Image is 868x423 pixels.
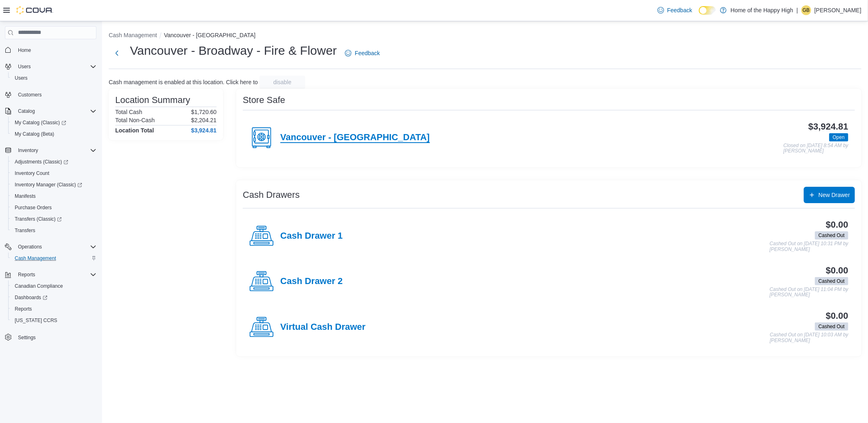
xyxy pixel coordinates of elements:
span: Purchase Orders [15,204,52,211]
a: My Catalog (Classic) [8,117,100,128]
span: GB [803,5,810,15]
a: Adjustments (Classic) [8,156,100,168]
p: Closed on [DATE] 8:54 AM by [PERSON_NAME] [783,143,848,154]
a: Transfers [11,226,38,235]
a: Transfers (Classic) [11,214,65,224]
a: My Catalog (Beta) [11,129,58,139]
p: $1,720.60 [191,109,217,115]
span: Inventory Manager (Classic) [11,180,96,190]
span: Users [15,62,96,72]
button: Cash Management [109,32,157,38]
a: Adjustments (Classic) [11,157,72,167]
button: Inventory Count [8,168,100,179]
h3: $3,924.81 [808,122,848,132]
button: Operations [15,242,45,252]
a: Feedback [654,2,696,18]
p: [PERSON_NAME] [814,5,861,15]
a: Inventory Manager (Classic) [8,179,100,190]
button: Inventory [15,145,41,155]
nav: Complex example [5,41,96,365]
p: Home of the Happy High [731,5,793,15]
button: Settings [2,331,100,343]
a: Home [15,45,34,55]
button: Canadian Compliance [8,280,100,292]
span: Customers [18,92,42,98]
button: Manifests [8,190,100,202]
span: Adjustments (Classic) [15,159,68,165]
span: Inventory Count [11,168,96,178]
a: Dashboards [11,293,51,302]
a: Feedback [342,45,383,61]
h4: Vancouver - [GEOGRAPHIC_DATA] [280,132,430,143]
a: Inventory Count [11,168,53,178]
h6: Total Non-Cash [115,117,155,123]
span: My Catalog (Beta) [15,131,54,137]
p: Cash management is enabled at this location. Click here to [109,79,258,85]
span: Inventory Count [15,170,49,177]
button: Catalog [15,106,38,116]
a: Settings [15,333,39,342]
span: Washington CCRS [11,316,96,325]
h3: Location Summary [115,95,190,105]
h4: Cash Drawer 2 [280,276,343,287]
button: Reports [2,269,100,280]
h4: Virtual Cash Drawer [280,322,366,333]
span: Manifests [15,193,36,199]
a: Canadian Compliance [11,281,66,291]
h1: Vancouver - Broadway - Fire & Flower [130,43,337,59]
span: Cashed Out [819,323,845,330]
span: Cash Management [11,253,96,263]
button: Catalog [2,105,100,117]
span: Feedback [355,49,380,57]
button: Users [8,72,100,84]
span: Settings [18,334,36,341]
img: Cova [16,6,53,14]
p: Cashed Out on [DATE] 10:03 AM by [PERSON_NAME] [770,332,848,343]
a: Customers [15,90,45,100]
span: Reports [18,271,35,278]
span: Inventory Manager (Classic) [15,181,82,188]
a: Cash Management [11,253,59,263]
div: Giovanna Barros [801,5,811,15]
span: Users [18,63,31,70]
button: Purchase Orders [8,202,100,213]
h4: Cash Drawer 1 [280,231,343,242]
span: Users [11,73,96,83]
span: Settings [15,332,96,342]
span: Transfers [15,227,35,234]
span: Open [829,133,848,141]
span: Operations [18,244,42,250]
h4: $3,924.81 [191,127,217,134]
span: Purchase Orders [11,203,96,213]
span: My Catalog (Beta) [11,129,96,139]
a: [US_STATE] CCRS [11,316,60,325]
a: Manifests [11,191,39,201]
button: Users [15,62,34,72]
span: Catalog [18,108,35,114]
h3: Store Safe [243,95,285,105]
span: Reports [15,270,96,280]
a: Inventory Manager (Classic) [11,180,85,190]
h3: $0.00 [826,266,848,275]
span: Transfers (Classic) [15,216,62,222]
button: disable [260,76,305,89]
span: Cashed Out [819,232,845,239]
button: Home [2,44,100,56]
span: My Catalog (Classic) [15,119,66,126]
span: Dark Mode [699,15,699,15]
h3: Cash Drawers [243,190,300,200]
span: Dashboards [11,293,96,302]
button: [US_STATE] CCRS [8,315,100,326]
span: Inventory [15,145,96,155]
span: Cashed Out [815,322,848,331]
span: Canadian Compliance [11,281,96,291]
span: Feedback [667,6,692,14]
span: Dashboards [15,294,47,301]
span: Open [833,134,845,141]
button: My Catalog (Beta) [8,128,100,140]
input: Dark Mode [699,6,716,15]
p: | [796,5,798,15]
h3: $0.00 [826,311,848,321]
a: Transfers (Classic) [8,213,100,225]
p: Cashed Out on [DATE] 10:31 PM by [PERSON_NAME] [770,241,848,252]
